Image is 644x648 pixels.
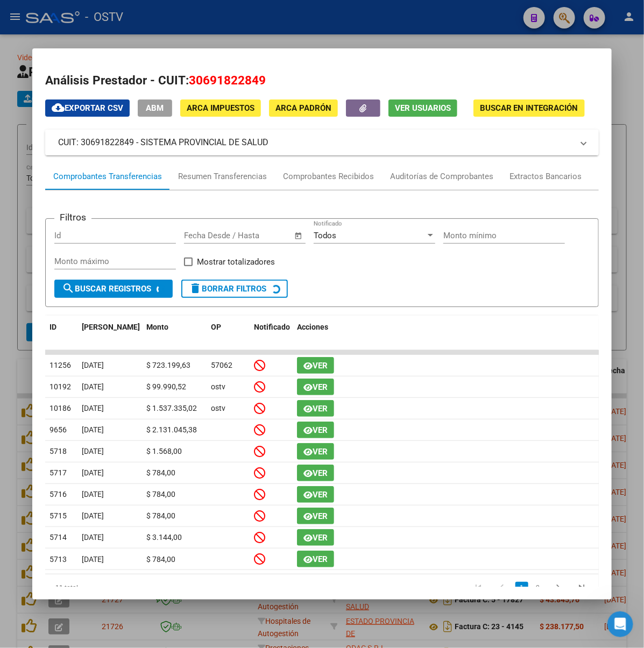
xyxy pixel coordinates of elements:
span: Exportar CSV [52,103,123,113]
span: $ 784,00 [146,511,175,520]
span: Ver [313,533,328,543]
span: $ 784,00 [146,468,175,477]
span: 10186 [49,404,71,412]
span: Ver [313,554,328,564]
input: Fecha inicio [184,231,228,240]
span: [DATE] [82,382,104,391]
span: [DATE] [82,404,104,412]
span: ARCA Impuestos [187,104,254,113]
span: $ 784,00 [146,490,175,499]
div: Comprobantes Transferencias [53,170,162,183]
span: Acciones [297,323,328,331]
a: go to first page [468,582,489,594]
span: ostv [211,382,225,391]
button: ARCA Padrón [269,99,338,116]
a: go to last page [571,582,592,594]
span: [DATE] [82,425,104,434]
span: [DATE] [82,490,104,499]
span: Ver [313,511,328,521]
span: 5715 [49,511,67,520]
span: Buscar Registros [62,284,151,294]
span: ostv [211,404,225,412]
button: ARCA Impuestos [180,99,261,116]
mat-icon: search [62,282,75,295]
span: $ 1.537.335,02 [146,404,197,412]
span: Ver [313,361,328,371]
h3: Filtros [54,210,91,224]
span: Ver [313,447,328,457]
span: Ver [313,425,328,435]
mat-panel-title: CUIT: 30691822849 - SISTEMA PROVINCIAL DE SALUD [58,136,573,149]
span: 57062 [211,361,232,369]
span: ID [49,323,56,331]
button: Ver [297,422,334,438]
button: Ver [297,357,334,374]
span: 11256 [49,361,71,369]
button: Buscar Registros [54,280,173,298]
button: Ver [297,443,334,460]
mat-icon: cloud_download [52,101,65,114]
span: Borrar Filtros [189,284,266,294]
span: 5713 [49,555,67,564]
span: 5714 [49,533,67,542]
span: ARCA Padrón [275,104,331,113]
span: Todos [314,231,336,240]
button: Ver [297,465,334,481]
span: 5717 [49,468,67,477]
datatable-header-cell: ID [45,316,77,351]
span: $ 3.144,00 [146,533,182,542]
button: Ver [297,379,334,395]
span: [DATE] [82,361,104,369]
button: Ver [297,400,334,417]
span: 30691822849 [189,73,266,87]
span: OP [211,323,221,331]
span: Monto [146,323,168,331]
input: Fecha fin [237,231,289,240]
span: [DATE] [82,533,104,542]
datatable-header-cell: Fecha T. [77,316,142,351]
span: 5718 [49,447,67,455]
span: [PERSON_NAME] [82,323,140,331]
li: page 1 [514,579,530,597]
iframe: Intercom live chat [607,611,633,637]
span: Ver [313,490,328,500]
span: [DATE] [82,447,104,455]
button: Exportar CSV [45,99,130,116]
span: [DATE] [82,555,104,564]
span: [DATE] [82,468,104,477]
span: ABM [146,104,164,113]
span: Ver [313,404,328,414]
li: page 2 [530,579,546,597]
span: Buscar en Integración [480,104,578,113]
a: 2 [532,582,544,594]
h2: Análisis Prestador - CUIT: [45,72,599,90]
span: 9656 [49,425,67,434]
div: Extractos Bancarios [509,170,582,183]
span: $ 723.199,63 [146,361,190,369]
span: Notificado [254,323,290,331]
span: Ver Usuarios [395,104,451,113]
button: Open calendar [292,230,305,242]
button: Ver Usuarios [388,99,457,116]
a: go to next page [548,582,568,594]
button: Borrar Filtros [181,280,288,298]
div: Comprobantes Recibidos [283,170,374,183]
datatable-header-cell: Notificado [250,316,293,351]
a: 1 [515,582,528,594]
datatable-header-cell: Monto [142,316,207,351]
a: go to previous page [492,582,512,594]
datatable-header-cell: OP [207,316,250,351]
span: Mostrar totalizadores [197,255,275,268]
mat-expansion-panel-header: CUIT: 30691822849 - SISTEMA PROVINCIAL DE SALUD [45,130,599,155]
div: 11 total [45,574,154,601]
span: Ver [313,382,328,392]
mat-icon: delete [189,282,202,295]
div: Auditorías de Comprobantes [390,170,493,183]
button: Buscar en Integración [473,99,585,116]
button: Ver [297,529,334,546]
span: $ 99.990,52 [146,382,186,391]
span: [DATE] [82,511,104,520]
span: $ 784,00 [146,555,175,564]
button: Ver [297,508,334,524]
button: Ver [297,486,334,503]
